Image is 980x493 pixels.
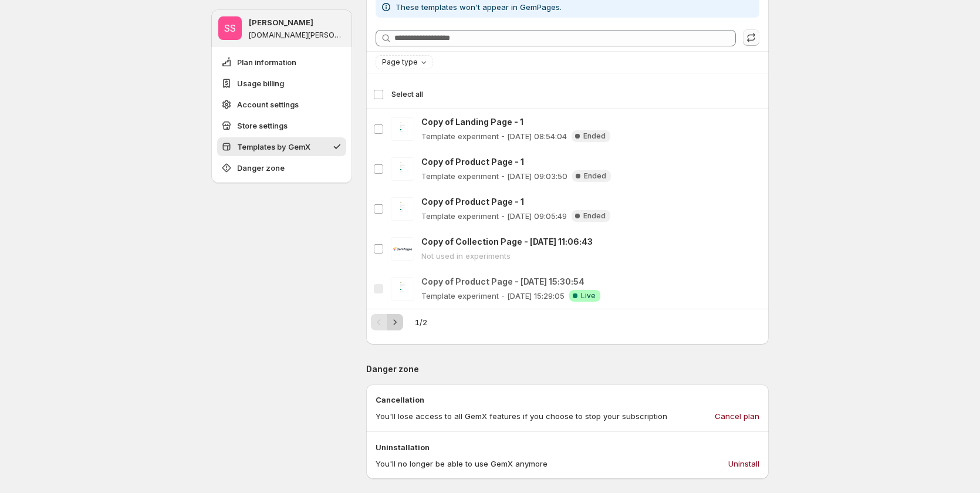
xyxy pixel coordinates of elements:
button: Templates by GemX [217,137,346,156]
span: Sandy Sandy [218,16,242,40]
span: Usage billing [237,77,284,89]
img: Copy of Collection Page - Aug 12, 11:06:43 [391,237,414,261]
p: You'll no longer be able to use GemX anymore [376,458,548,470]
span: Ended [584,171,606,181]
span: Templates by GemX [237,141,310,153]
span: Select all [391,90,423,99]
img: Copy of Product Page - 1 [391,197,414,221]
span: Ended [583,131,606,141]
span: Uninstall [728,458,759,470]
button: Danger zone [217,158,346,177]
span: These templates won't appear in GemPages. [396,2,562,12]
span: Account settings [237,99,299,110]
button: Next [387,314,403,330]
p: [PERSON_NAME] [249,16,313,28]
p: Danger zone [366,363,769,375]
button: Plan information [217,53,346,72]
button: Cancel plan [708,407,766,426]
p: Template experiment - [DATE] 08:54:04 [421,130,567,142]
span: Ended [583,211,606,221]
p: Template experiment - [DATE] 09:05:49 [421,210,567,222]
p: [DOMAIN_NAME][PERSON_NAME] [249,31,345,40]
span: 1 / 2 [415,316,427,328]
p: Copy of Collection Page - [DATE] 11:06:43 [421,236,593,248]
span: Cancel plan [715,410,759,422]
button: Account settings [217,95,346,114]
span: Store settings [237,120,288,131]
p: You'll lose access to all GemX features if you choose to stop your subscription [376,410,667,422]
p: Cancellation [376,394,759,406]
p: Not used in experiments [421,250,593,262]
span: Page type [382,58,418,67]
img: Copy of Landing Page - 1 [391,117,414,141]
button: Uninstall [721,454,766,473]
p: Uninstallation [376,441,759,453]
text: SS [224,22,236,34]
p: Copy of Product Page - 1 [421,196,610,208]
p: Template experiment - [DATE] 15:29:05 [421,290,565,302]
p: Copy of Product Page - 1 [421,156,611,168]
button: Store settings [217,116,346,135]
p: Copy of Product Page - [DATE] 15:30:54 [421,276,600,288]
span: Danger zone [237,162,285,174]
nav: Pagination [371,314,403,330]
span: Live [581,291,596,300]
button: Usage billing [217,74,346,93]
button: Page type [376,56,432,69]
p: Copy of Landing Page - 1 [421,116,610,128]
p: Template experiment - [DATE] 09:03:50 [421,170,567,182]
span: Plan information [237,56,296,68]
img: Copy of Product Page - Aug 18, 15:30:54 [391,277,414,300]
img: Copy of Product Page - 1 [391,157,414,181]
